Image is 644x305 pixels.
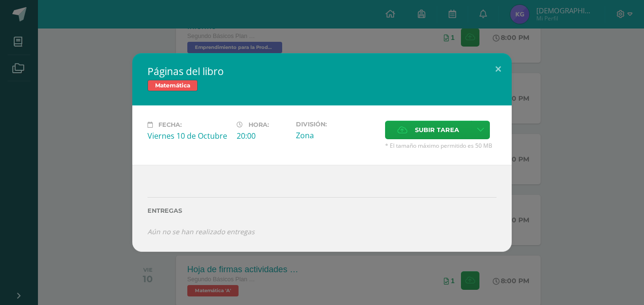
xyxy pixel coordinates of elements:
div: Viernes 10 de Octubre [147,131,229,141]
span: Subir tarea [415,121,459,139]
span: * El tamaño máximo permitido es 50 MB [385,142,497,150]
button: Close (Esc) [485,53,512,86]
span: Matemática [147,80,198,91]
div: 20:00 [237,131,288,141]
label: Entregas [147,207,497,214]
span: Fecha: [158,121,182,128]
h2: Páginas del libro [147,65,497,78]
i: Aún no se han realizado entregas [147,227,255,236]
div: Zona [296,130,377,141]
span: Hora: [248,121,269,128]
label: División: [296,121,377,128]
